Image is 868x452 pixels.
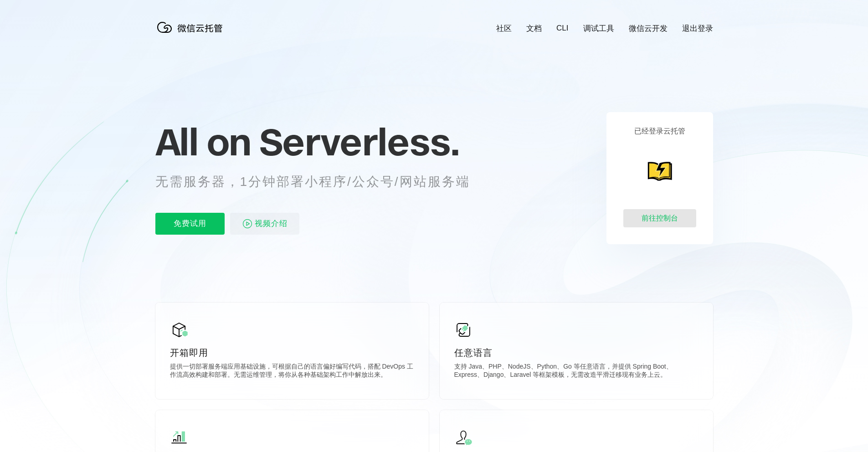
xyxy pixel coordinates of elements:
img: 微信云托管 [155,18,228,36]
p: 无需服务器，1分钟部署小程序/公众号/网站服务端 [155,173,487,191]
a: 退出登录 [682,23,713,34]
span: Serverless. [259,119,459,164]
span: All on [155,119,251,164]
p: 已经登录云托管 [634,127,685,136]
p: 提供一切部署服务端应用基础设施，可根据自己的语言偏好编写代码，搭配 DevOps 工作流高效构建和部署。无需运维管理，将你从各种基础架构工作中解放出来。 [170,363,414,381]
p: 开箱即用 [170,346,414,359]
img: video_play.svg [242,218,253,229]
div: 前往控制台 [623,209,696,227]
a: 社区 [496,23,512,34]
p: 支持 Java、PHP、NodeJS、Python、Go 等任意语言，并提供 Spring Boot、Express、Django、Laravel 等框架模板，无需改造平滑迁移现有业务上云。 [454,363,699,381]
a: 微信云开发 [629,23,668,34]
span: 视频介绍 [255,213,288,235]
a: CLI [556,24,568,33]
a: 调试工具 [583,23,614,34]
a: 微信云托管 [155,30,228,38]
p: 免费试用 [155,213,225,235]
p: 任意语言 [454,346,699,359]
a: 文档 [526,23,542,34]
